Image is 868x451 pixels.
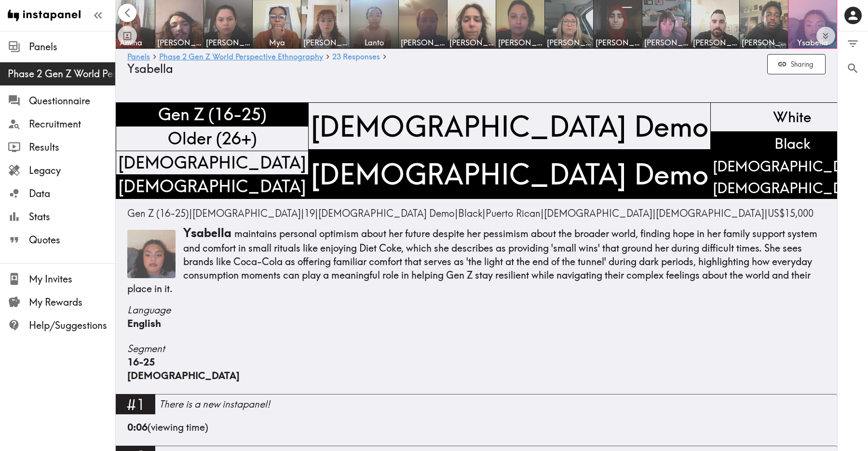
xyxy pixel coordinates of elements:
span: 23 Responses [332,53,380,60]
img: Thumbnail [127,230,176,278]
button: Sharing [767,54,826,75]
span: Black [773,132,812,155]
span: Ysabella [127,61,173,76]
span: | [192,207,304,219]
span: US$15,000 [768,207,814,219]
button: Filter Responses [838,31,868,56]
span: | [318,207,458,219]
span: [DEMOGRAPHIC_DATA] [116,149,308,176]
div: There is a new instapanel! [159,397,837,411]
span: Data [29,187,115,200]
span: | [458,207,486,219]
span: Filter Responses [846,37,859,50]
button: Expand to show all items [816,27,835,45]
span: Segment [127,342,826,355]
span: 19 [304,207,315,219]
span: Ysabella [183,225,231,240]
span: [PERSON_NAME] [498,37,542,48]
span: Language [127,303,826,317]
b: 0:06 [127,421,148,433]
span: Quotes [29,233,115,247]
span: | [304,207,318,219]
span: | [544,207,656,219]
span: [PERSON_NAME] [547,37,591,48]
span: Black [458,207,482,219]
span: [DEMOGRAPHIC_DATA] [656,207,764,219]
button: Scroll left [118,3,137,22]
span: Panels [29,40,115,54]
span: Ysabella [790,37,835,48]
span: [PERSON_NAME] [206,37,250,48]
span: [PERSON_NAME] [596,37,640,48]
a: Phase 2 Gen Z World Perspective Ethnography [159,53,323,62]
span: [PERSON_NAME] [644,37,689,48]
span: Lanto [352,37,396,48]
span: [PERSON_NAME] [401,37,445,48]
span: Puerto Rican [486,207,541,219]
span: [DEMOGRAPHIC_DATA] Demo [309,105,710,148]
span: | [486,207,544,219]
span: [DEMOGRAPHIC_DATA] Demo [309,153,710,196]
span: Questionnaire [29,94,115,108]
span: [PERSON_NAME] [303,37,348,48]
span: [DEMOGRAPHIC_DATA] [116,173,308,200]
span: Mya [255,37,299,48]
span: [PERSON_NAME] [157,37,202,48]
span: White [771,105,813,129]
span: Gen Z (16-25) [156,101,269,128]
span: | [127,207,192,219]
span: Stats [29,210,115,224]
button: Toggle between responses and questions [118,26,137,45]
p: maintains personal optimism about her future despite her pessimism about the broader world, findi... [127,225,826,296]
span: [PERSON_NAME] [449,37,494,48]
span: 16-25 [127,356,155,368]
span: [PERSON_NAME] [742,37,786,48]
span: Gen Z (16-25) [127,207,189,219]
span: | [656,207,768,219]
div: #1 [116,394,155,414]
span: [DEMOGRAPHIC_DATA] [192,207,301,219]
span: My Invites [29,272,115,286]
span: [DEMOGRAPHIC_DATA] Demo [318,207,455,219]
span: Legacy [29,164,115,177]
span: Phase 2 Gen Z World Perspective Ethnography [8,67,115,81]
span: English [127,317,161,329]
span: [DEMOGRAPHIC_DATA] [127,369,240,381]
span: [DEMOGRAPHIC_DATA] [544,207,652,219]
a: 23 Responses [332,53,380,62]
button: Search [838,56,868,81]
a: Panels [127,53,150,62]
span: Help/Suggestions [29,319,115,332]
span: [PERSON_NAME] [693,37,737,48]
a: #1There is a new instapanel! [116,394,837,421]
span: My Rewards [29,296,115,309]
span: Search [846,62,859,75]
span: Results [29,141,115,154]
span: Recruitment [29,117,115,131]
span: Older (26+) [166,125,259,152]
div: (viewing time) [127,421,826,446]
